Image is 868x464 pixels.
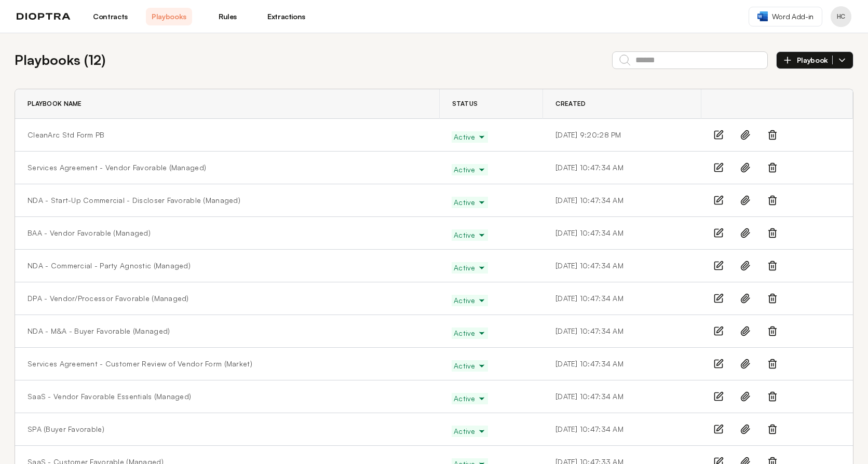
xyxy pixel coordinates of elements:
[263,8,309,25] a: Extractions
[452,262,488,274] button: Active
[28,424,104,434] a: SPA (Buyer Favorable)
[543,119,701,152] td: [DATE] 9:20:28 PM
[543,348,701,380] td: [DATE] 10:47:34 AM
[28,162,206,173] a: Services Agreement - Vendor Favorable (Managed)
[454,393,486,404] span: Active
[543,315,701,348] td: [DATE] 10:47:34 AM
[28,195,240,206] a: NDA - Start-Up Commercial - Discloser Favorable (Managed)
[543,184,701,217] td: [DATE] 10:47:34 AM
[831,6,851,27] button: Profile menu
[28,391,191,402] a: SaaS - Vendor Favorable Essentials (Managed)
[555,100,586,108] span: Created
[543,217,701,250] td: [DATE] 10:47:34 AM
[452,100,478,108] span: Status
[452,426,488,437] button: Active
[776,51,853,69] button: Playbook
[797,56,833,65] span: Playbook
[28,228,151,238] a: BAA - Vendor Favorable (Managed)
[454,165,486,175] span: Active
[452,197,488,208] button: Active
[28,130,105,140] a: CleanArc Std Form PB
[87,8,133,25] a: Contracts
[749,7,822,26] a: Word Add-in
[543,413,701,446] td: [DATE] 10:47:34 AM
[543,250,701,282] td: [DATE] 10:47:34 AM
[205,8,251,25] a: Rules
[452,229,488,241] button: Active
[543,380,701,413] td: [DATE] 10:47:34 AM
[452,164,488,175] button: Active
[452,131,488,143] button: Active
[452,327,488,339] button: Active
[772,11,813,22] span: Word Add-in
[28,261,191,271] a: NDA - Commercial - Party Agnostic (Managed)
[28,326,170,336] a: NDA - M&A - Buyer Favorable (Managed)
[452,393,488,404] button: Active
[452,295,488,306] button: Active
[28,293,189,304] a: DPA - Vendor/Processor Favorable (Managed)
[454,132,486,142] span: Active
[452,360,488,372] button: Active
[454,197,486,208] span: Active
[543,282,701,315] td: [DATE] 10:47:34 AM
[454,230,486,240] span: Active
[454,361,486,371] span: Active
[28,100,82,108] span: Playbook Name
[543,152,701,184] td: [DATE] 10:47:34 AM
[28,359,252,369] a: Services Agreement - Customer Review of Vendor Form (Market)
[454,295,486,306] span: Active
[146,8,192,25] a: Playbooks
[454,328,486,338] span: Active
[15,50,105,70] h2: Playbooks ( 12 )
[454,426,486,436] span: Active
[17,13,71,20] img: logo
[454,263,486,273] span: Active
[757,11,768,21] img: word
